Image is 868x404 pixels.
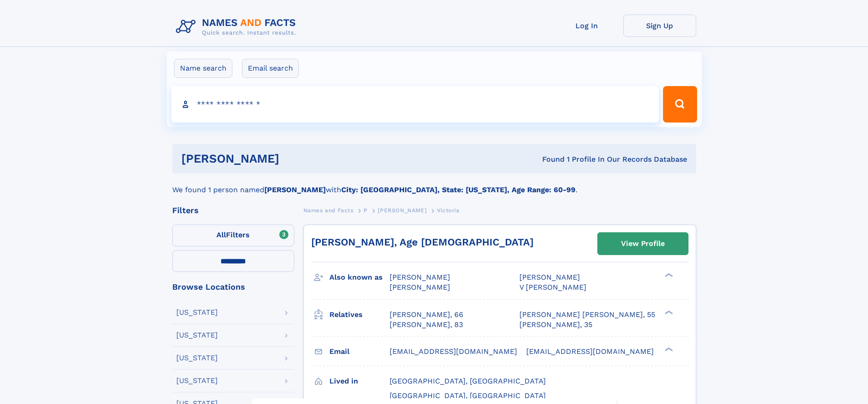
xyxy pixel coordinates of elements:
[663,346,673,352] div: ❯
[390,283,450,291] span: [PERSON_NAME]
[550,15,623,37] a: Log In
[663,309,673,315] div: ❯
[390,347,517,356] span: [EMAIL_ADDRESS][DOMAIN_NAME]
[390,377,546,385] span: [GEOGRAPHIC_DATA], [GEOGRAPHIC_DATA]
[176,332,218,339] div: [US_STATE]
[329,344,390,359] h3: Email
[176,354,218,362] div: [US_STATE]
[242,59,299,78] label: Email search
[176,309,218,316] div: [US_STATE]
[171,86,659,123] input: search input
[390,273,450,281] span: [PERSON_NAME]
[621,233,665,254] div: View Profile
[378,205,426,216] a: [PERSON_NAME]
[329,373,390,389] h3: Lived in
[176,377,218,384] div: [US_STATE]
[364,205,368,216] a: P
[172,174,696,195] div: We found 1 person named with .
[364,207,368,214] span: P
[174,59,232,78] label: Name search
[216,230,226,239] span: All
[390,310,463,320] a: [PERSON_NAME], 66
[526,347,654,356] span: [EMAIL_ADDRESS][DOMAIN_NAME]
[598,233,688,255] a: View Profile
[172,283,294,291] div: Browse Locations
[172,206,294,215] div: Filters
[181,153,411,164] h1: [PERSON_NAME]
[519,310,655,320] a: [PERSON_NAME] [PERSON_NAME], 55
[663,86,697,123] button: Search Button
[378,207,426,214] span: [PERSON_NAME]
[390,320,463,330] a: [PERSON_NAME], 83
[519,283,586,291] span: V [PERSON_NAME]
[329,270,390,285] h3: Also known as
[437,207,460,214] span: Victoria
[303,205,354,216] a: Names and Facts
[519,273,580,281] span: [PERSON_NAME]
[411,154,687,164] div: Found 1 Profile In Our Records Database
[311,236,534,248] a: [PERSON_NAME], Age [DEMOGRAPHIC_DATA]
[663,272,673,278] div: ❯
[341,185,575,194] b: City: [GEOGRAPHIC_DATA], State: [US_STATE], Age Range: 60-99
[519,320,592,330] a: [PERSON_NAME], 35
[172,225,294,246] label: Filters
[329,307,390,322] h3: Relatives
[172,15,303,39] img: Logo Names and Facts
[390,391,546,400] span: [GEOGRAPHIC_DATA], [GEOGRAPHIC_DATA]
[264,185,326,194] b: [PERSON_NAME]
[623,15,696,37] a: Sign Up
